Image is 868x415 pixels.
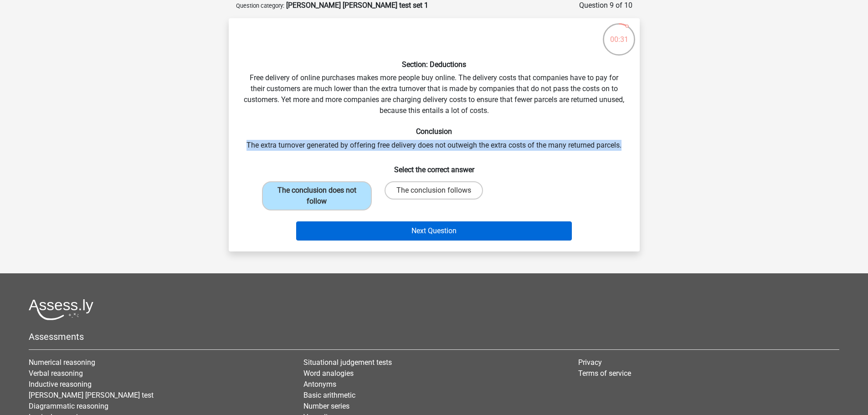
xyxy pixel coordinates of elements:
div: 00:31 [602,22,636,45]
a: Word analogies [303,369,354,378]
a: Terms of service [578,369,631,378]
a: Verbal reasoning [29,369,83,378]
button: Next Question [296,221,572,241]
h6: Section: Deductions [243,60,625,69]
small: Question category: [236,2,284,9]
h6: Conclusion [243,127,625,136]
a: Situational judgement tests [303,358,392,367]
a: Numerical reasoning [29,358,95,367]
label: The conclusion follows [385,181,483,200]
a: Inductive reasoning [29,380,92,389]
div: Free delivery of online purchases makes more people buy online. The delivery costs that companies... [232,26,636,244]
a: Number series [303,402,349,410]
a: Diagrammatic reasoning [29,402,108,410]
h5: Assessments [29,331,839,342]
label: The conclusion does not follow [262,181,372,210]
a: Basic arithmetic [303,391,355,400]
img: Assessly logo [29,299,93,320]
a: Privacy [578,358,602,367]
a: Antonyms [303,380,336,389]
strong: [PERSON_NAME] [PERSON_NAME] test set 1 [286,1,428,10]
h6: Select the correct answer [243,158,625,174]
a: [PERSON_NAME] [PERSON_NAME] test [29,391,154,400]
